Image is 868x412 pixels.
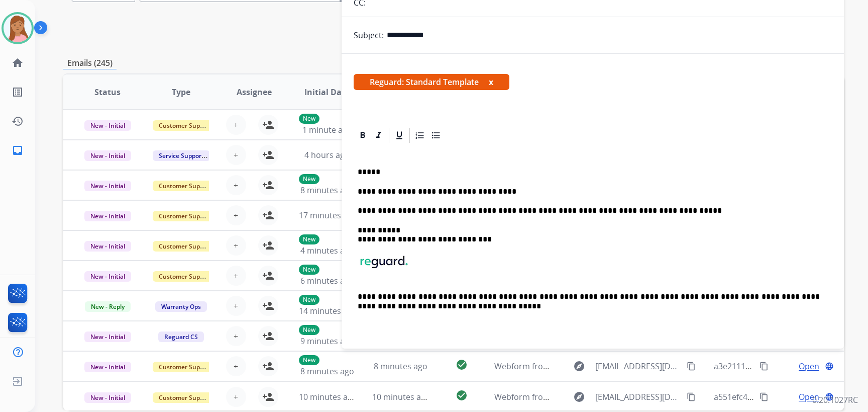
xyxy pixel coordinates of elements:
span: Customer Support [153,211,218,221]
mat-icon: history [12,115,24,127]
mat-icon: content_copy [687,392,696,401]
span: + [234,270,238,282]
mat-icon: language [825,392,834,401]
span: 17 minutes ago [299,210,357,221]
span: New - Initial [84,120,131,131]
p: 0.20.1027RC [812,394,858,406]
span: + [234,330,238,342]
span: + [234,209,238,221]
mat-icon: inbox [12,144,24,156]
button: + [226,145,246,165]
span: Customer Support [153,181,218,191]
p: New [299,325,319,335]
button: + [226,115,246,135]
p: Emails (245) [63,57,117,69]
mat-icon: explore [573,360,585,372]
mat-icon: language [825,362,834,371]
mat-icon: content_copy [759,392,769,401]
p: New [299,355,319,365]
p: New [299,174,319,184]
mat-icon: person_add [262,149,274,161]
span: Initial Date [304,86,350,98]
span: Open [799,360,819,372]
button: + [226,296,246,316]
span: + [234,179,238,191]
span: New - Initial [84,241,131,252]
span: 6 minutes ago [300,275,354,286]
button: + [226,326,246,346]
span: 4 minutes ago [300,245,354,256]
span: Assignee [237,86,272,98]
span: 10 minutes ago [372,391,430,402]
span: Warranty Ops [155,301,207,312]
button: + [226,175,246,195]
span: Reguard CS [158,332,204,342]
button: + [226,235,246,256]
button: + [226,387,246,407]
p: New [299,234,319,244]
span: a551efc4-3373-4ed5-9aea-d9558b373a79 [714,391,867,402]
div: Ordered List [412,128,427,143]
mat-icon: person_add [262,209,274,221]
span: 10 minutes ago [299,391,357,402]
span: New - Reply [85,301,131,312]
span: Status [94,86,121,98]
mat-icon: content_copy [759,362,769,371]
div: Bullet List [428,128,444,143]
button: + [226,266,246,286]
mat-icon: home [12,57,24,69]
p: New [299,265,319,275]
mat-icon: person_add [262,179,274,191]
mat-icon: person_add [262,391,274,403]
span: New - Initial [84,181,131,191]
span: [EMAIL_ADDRESS][DOMAIN_NAME] [595,360,681,372]
mat-icon: person_add [262,360,274,372]
span: Reguard: Standard Template [354,74,509,90]
span: 8 minutes ago [374,361,427,372]
span: New - Initial [84,362,131,372]
span: + [234,300,238,312]
div: Bold [355,128,370,143]
p: New [299,114,319,124]
span: New - Initial [84,332,131,342]
span: Customer Support [153,362,218,372]
button: x [489,76,493,88]
span: Customer Support [153,392,218,403]
div: Underline [392,128,407,143]
img: avatar [4,14,32,42]
span: + [234,360,238,372]
span: Customer Support [153,241,218,252]
span: 1 minute ago [302,124,352,135]
span: New - Initial [84,392,131,403]
p: New [299,295,319,305]
p: Subject: [354,29,384,41]
span: Customer Support [153,271,218,282]
span: 14 minutes ago [299,305,357,316]
span: + [234,239,238,252]
span: [EMAIL_ADDRESS][DOMAIN_NAME] [595,391,681,403]
span: 8 minutes ago [300,366,354,377]
mat-icon: check_circle [456,359,468,371]
mat-icon: person_add [262,330,274,342]
span: New - Initial [84,271,131,282]
mat-icon: person_add [262,239,274,252]
span: New - Initial [84,150,131,161]
mat-icon: content_copy [687,362,696,371]
span: New - Initial [84,211,131,221]
span: + [234,119,238,131]
mat-icon: person_add [262,270,274,282]
mat-icon: explore [573,391,585,403]
mat-icon: person_add [262,300,274,312]
span: + [234,391,238,403]
mat-icon: list_alt [12,86,24,98]
div: Italic [371,128,386,143]
span: 8 minutes ago [300,185,354,196]
span: Customer Support [153,120,218,131]
span: + [234,149,238,161]
span: a3e2111c-6b06-4fa9-ba59-677b5be8c439 [714,361,867,372]
button: + [226,356,246,376]
span: Type [172,86,190,98]
mat-icon: person_add [262,119,274,131]
span: 9 minutes ago [300,336,354,347]
span: Service Support [153,150,210,161]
